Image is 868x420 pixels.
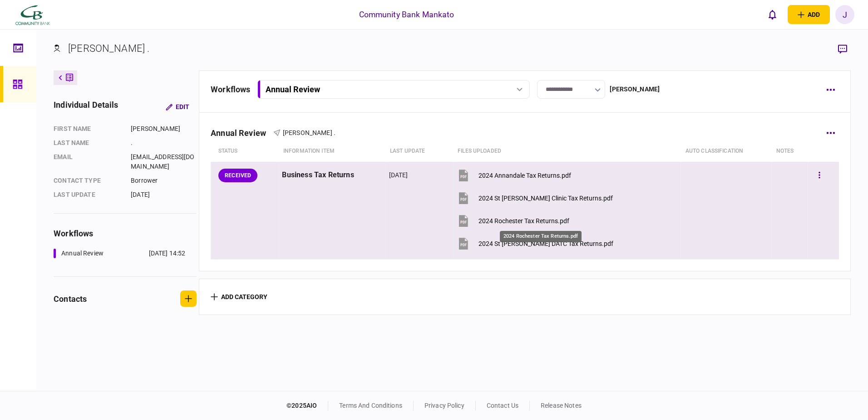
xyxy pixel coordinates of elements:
[131,190,197,200] div: [DATE]
[54,190,122,200] div: last update
[54,99,118,115] div: individual details
[457,165,571,185] button: 2024 Annandale Tax Returns.pdf
[211,83,250,95] div: workflows
[500,231,582,242] div: 2024 Rochester Tax Returns.pdf
[211,293,267,300] button: add category
[61,249,104,258] div: Annual Review
[211,128,273,138] div: Annual Review
[131,152,197,171] div: [EMAIL_ADDRESS][DOMAIN_NAME]
[541,402,582,409] a: release notes
[54,176,122,185] div: Contact type
[131,124,197,134] div: [PERSON_NAME]
[424,402,464,409] a: privacy policy
[788,5,830,24] button: open adding identity options
[54,138,122,148] div: Last name
[457,188,613,208] button: 2024 St Peter Clinic Tax Returns.pdf
[54,124,122,134] div: First name
[211,141,279,162] th: status
[131,176,197,185] div: Borrower
[772,141,808,162] th: notes
[54,227,197,240] div: workflows
[158,99,197,115] button: Edit
[68,41,149,56] div: [PERSON_NAME] .
[457,233,613,254] button: 2024 St Peter DATC Tax Returns.pdf
[478,172,571,179] div: 2024 Annandale Tax Returns.pdf
[54,249,185,258] a: Annual Review[DATE] 14:52
[763,5,782,24] button: open notifications list
[385,141,453,162] th: last update
[54,152,122,171] div: email
[149,249,186,258] div: [DATE] 14:52
[487,402,518,409] a: contact us
[286,401,328,410] div: © 2025 AIO
[478,195,613,202] div: 2024 St Peter Clinic Tax Returns.pdf
[131,138,197,148] div: .
[14,3,51,26] img: client company logo
[457,210,569,231] button: 2024 Rochester Tax Returns.pdf
[282,165,382,185] div: Business Tax Returns
[257,80,530,99] button: Annual Review
[681,141,772,162] th: auto classification
[389,170,408,180] div: [DATE]
[610,85,660,94] div: [PERSON_NAME]
[283,129,335,136] span: [PERSON_NAME] .
[218,169,257,182] div: RECEIVED
[359,9,454,20] div: Community Bank Mankato
[478,240,613,247] div: 2024 St Peter DATC Tax Returns.pdf
[478,217,569,225] div: 2024 Rochester Tax Returns.pdf
[54,293,87,305] div: contacts
[835,5,854,24] button: J
[453,141,681,162] th: Files uploaded
[266,85,320,94] div: Annual Review
[279,141,385,162] th: Information item
[339,402,402,409] a: terms and conditions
